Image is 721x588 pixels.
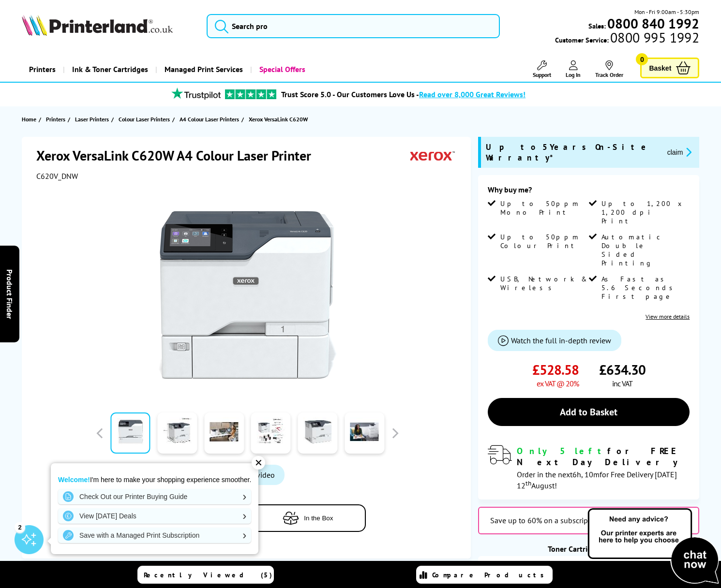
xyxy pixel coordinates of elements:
[646,313,690,320] a: View more details
[526,479,531,487] sup: th
[58,476,90,484] strong: Welcome!
[250,57,313,82] a: Special Offers
[152,200,342,390] img: Xerox VersaLink C620W
[137,566,274,584] a: Recently Viewed (5)
[22,114,39,124] a: Home
[22,57,63,82] a: Printers
[416,566,553,584] a: Compare Products
[36,147,321,164] h1: Xerox VersaLink C620W A4 Colour Laser Printer
[304,514,333,522] span: In the Box
[155,57,250,82] a: Managed Print Services
[566,71,581,78] span: Log In
[58,508,251,524] a: View [DATE] Deals
[46,114,65,124] span: Printers
[63,57,155,82] a: Ink & Toner Cartridges
[601,275,688,301] span: As Fast as 5.6 Seconds First page
[601,199,688,225] span: Up to 1,200 x 1,200 dpi Print
[612,379,632,388] span: inc VAT
[595,60,623,78] a: Track Order
[419,89,526,99] span: Read over 8,000 Great Reviews!
[533,60,551,78] a: Support
[486,142,660,163] span: Up to 5 Years On-Site Warranty*
[517,470,677,490] span: Order in the next for Free Delivery [DATE] 12 August!
[36,171,78,181] span: C620V_DNW
[517,445,607,456] span: Only 5 left
[144,571,272,579] span: Recently Viewed (5)
[609,33,699,42] span: 0800 995 1992
[58,475,251,484] p: I'm here to make your shopping experience smoother.
[15,522,25,532] div: 2
[281,89,526,99] a: Trust Score 5.0 - Our Customers Love Us -Read over 8,000 Great Reviews!
[488,445,690,490] div: modal_delivery
[432,571,549,579] span: Compare Products
[488,185,690,199] div: Why buy me?
[572,470,600,479] span: 6h, 10m
[555,33,699,44] span: Customer Service:
[249,116,308,123] span: Xerox VersaLink C620W
[532,361,579,379] span: £528.58
[72,57,148,82] span: Ink & Toner Cartridges
[636,53,648,65] span: 0
[22,114,36,124] span: Home
[410,147,455,164] img: Xerox
[640,58,699,78] a: Basket 0
[537,379,579,388] span: ex VAT @ 20%
[500,199,586,217] span: Up to 50ppm Mono Print
[500,275,586,292] span: USB, Network & Wireless
[500,233,586,250] span: Up to 50ppm Colour Print
[634,7,699,16] span: Mon - Fri 9:00am - 5:30pm
[180,114,239,124] span: A4 Colour Laser Printers
[75,114,109,124] span: Laser Printers
[478,544,699,554] div: Toner Cartridge Costs
[511,336,611,345] span: Watch the full in-depth review
[46,114,68,124] a: Printers
[664,147,695,158] button: promo-description
[58,528,251,543] a: Save with a Managed Print Subscription
[588,21,606,30] span: Sales:
[566,60,581,78] a: Log In
[22,15,195,38] a: Printerland Logo
[517,445,690,468] div: for FREE Next Day Delivery
[586,507,721,586] img: Open Live Chat window
[5,269,15,319] span: Product Finder
[119,114,172,124] a: Colour Laser Printers
[58,489,251,504] a: Check Out our Printer Buying Guide
[207,14,500,38] input: Search pro
[599,361,646,379] span: £634.30
[533,71,551,78] span: Support
[490,515,618,525] span: Save up to 60% on a subscription plan
[250,504,366,532] button: In the Box
[649,61,671,74] span: Basket
[75,114,111,124] a: Laser Printers
[22,15,173,36] img: Printerland Logo
[601,233,688,267] span: Automatic Double Sided Printing
[488,398,690,426] a: Add to Basket
[119,114,170,124] span: Colour Laser Printers
[225,89,276,99] img: trustpilot rating
[252,456,265,470] div: ✕
[180,114,241,124] a: A4 Colour Laser Printers
[607,15,699,32] b: 0800 840 1992
[606,19,699,28] a: 0800 840 1992
[167,88,225,100] img: trustpilot rating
